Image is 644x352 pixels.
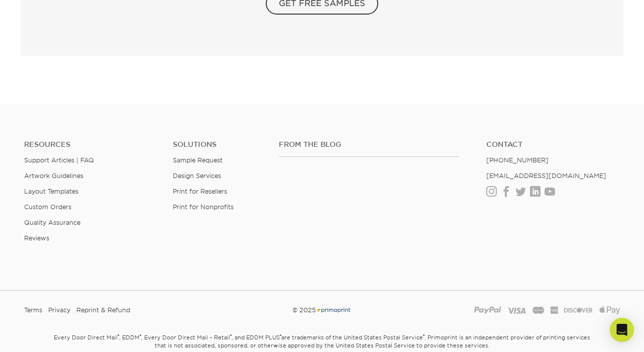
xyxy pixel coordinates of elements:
div: © 2025 [220,303,423,318]
a: Terms [24,303,42,318]
a: Privacy [48,303,70,318]
div: Open Intercom Messenger [610,318,634,342]
sup: ® [280,333,281,338]
sup: ® [140,333,141,338]
img: Primoprint [316,306,351,314]
sup: ® [230,333,232,338]
a: Reprint & Refund [76,303,130,318]
sup: ® [118,333,119,338]
sup: ® [423,333,424,338]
